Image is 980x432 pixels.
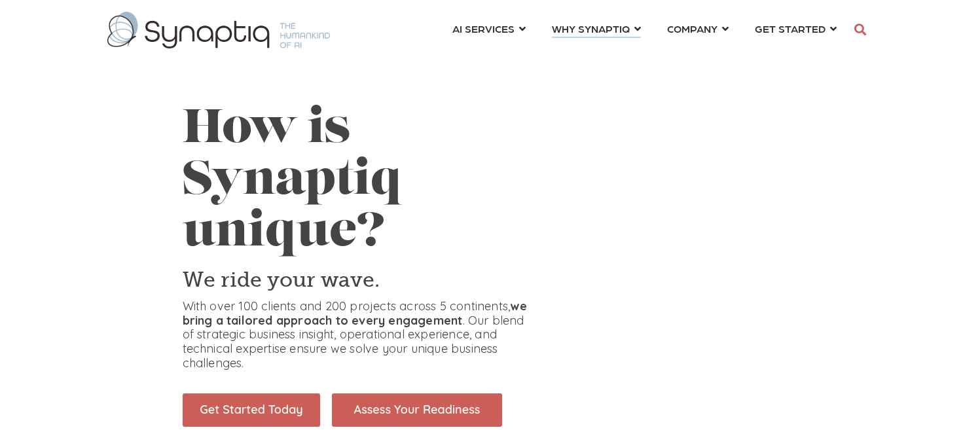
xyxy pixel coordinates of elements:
[667,16,729,41] a: COMPANY
[332,393,502,427] img: Assess Your Readiness
[667,20,717,37] span: COMPANY
[452,16,526,41] a: AI SERVICES
[439,7,850,54] nav: menu
[755,20,826,37] span: GET STARTED
[552,16,641,41] a: WHY SYNAPTIQ
[183,298,527,328] strong: we bring a tailored approach to every engagement
[183,266,534,294] h3: We ride your wave.
[755,16,837,41] a: GET STARTED
[183,105,534,261] h1: How is Synaptiq unique?
[183,393,320,427] img: Get Started Today
[452,20,515,37] span: AI SERVICES
[107,12,330,48] img: synaptiq logo-1
[183,299,534,370] p: With over 100 clients and 200 projects across 5 continents, . Our blend of strategic business ins...
[552,20,630,37] span: WHY SYNAPTIQ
